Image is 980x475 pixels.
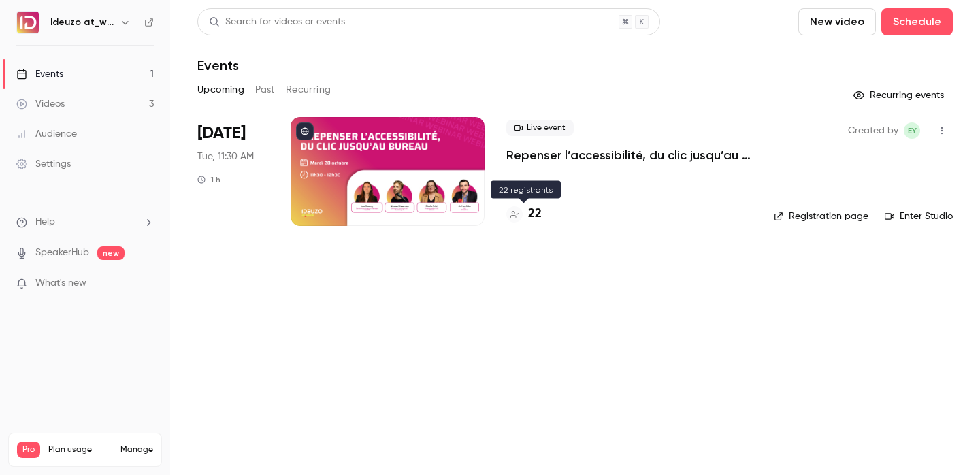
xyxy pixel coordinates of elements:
[16,157,71,171] div: Settings
[848,122,898,139] span: Created by
[197,79,244,101] button: Upcoming
[35,215,55,229] span: Help
[506,147,752,163] a: Repenser l’accessibilité, du clic jusqu’au bureau
[506,120,574,136] span: Live event
[847,84,953,106] button: Recurring events
[120,444,153,455] a: Manage
[904,122,920,139] span: Eva Yahiaoui
[528,205,542,223] h4: 22
[97,246,125,260] span: new
[908,122,917,139] span: EY
[286,79,331,101] button: Recurring
[16,97,65,111] div: Videos
[209,15,345,29] div: Search for videos or events
[48,444,112,455] span: Plan usage
[197,57,239,73] h1: Events
[197,174,220,185] div: 1 h
[16,215,154,229] li: help-dropdown-opener
[197,122,246,144] span: [DATE]
[17,12,39,33] img: Ideuzo at_work
[17,442,40,458] span: Pro
[16,127,77,141] div: Audience
[35,276,86,291] span: What's new
[774,210,868,223] a: Registration page
[16,67,63,81] div: Events
[506,205,542,223] a: 22
[197,150,254,163] span: Tue, 11:30 AM
[798,8,876,35] button: New video
[881,8,953,35] button: Schedule
[197,117,269,226] div: Oct 28 Tue, 11:30 AM (Europe/Paris)
[50,16,114,29] h6: Ideuzo at_work
[35,246,89,260] a: SpeakerHub
[137,278,154,290] iframe: Noticeable Trigger
[885,210,953,223] a: Enter Studio
[255,79,275,101] button: Past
